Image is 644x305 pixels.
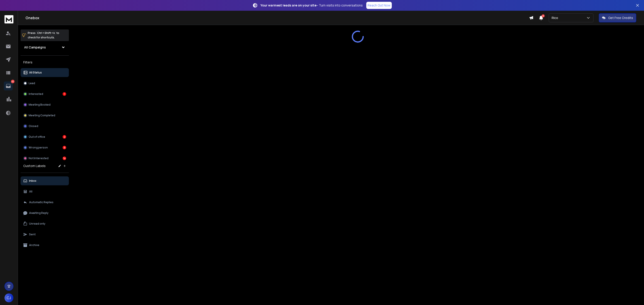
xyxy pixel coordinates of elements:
[21,111,69,120] button: Meeting Completed
[21,230,69,239] button: Sent
[29,81,35,85] p: Lead
[29,179,36,183] p: Inbox
[29,135,45,139] p: Out of office
[29,92,43,96] p: Interested
[63,92,66,96] div: 1
[29,233,36,236] p: Sent
[21,43,69,52] button: All Campaigns
[29,146,48,149] p: Wrong person
[21,79,69,88] button: Lead
[29,157,49,160] p: Not Interested
[21,100,69,109] button: Meeting Booked
[29,211,49,215] p: Awaiting Reply
[552,16,560,20] p: Rico
[542,14,545,17] span: 8
[63,135,66,139] div: 2
[4,81,13,90] a: 25
[29,103,51,107] p: Meeting Booked
[261,3,363,8] p: – Turn visits into conversations
[368,3,390,8] p: Reach Out Now
[21,219,69,228] button: Unread only
[21,132,69,141] button: Out of office2
[23,164,46,168] h3: Custom Labels
[4,293,13,302] button: CJ
[21,187,69,196] button: All
[11,80,15,83] p: 25
[4,15,13,23] img: logo
[21,154,69,163] button: Not Interested14
[261,3,316,7] strong: Your warmest leads are on your site
[25,15,529,21] h1: Onebox
[608,16,633,20] p: Get Free Credits
[29,222,45,226] p: Unread only
[28,31,59,40] p: Press to check for shortcuts.
[21,176,69,185] button: Inbox
[29,124,38,128] p: Closed
[21,241,69,250] button: Archive
[21,90,69,98] button: Interested1
[366,2,392,9] a: Reach Out Now
[63,157,66,160] div: 14
[36,30,55,36] span: Ctrl + Shift + k
[24,45,46,50] h1: All Campaigns
[29,190,32,193] p: All
[21,209,69,217] button: Awaiting Reply
[29,243,39,247] p: Archive
[599,13,636,22] button: Get Free Credits
[29,71,42,74] p: All Status
[63,146,66,149] div: 8
[21,198,69,207] button: Automatic Replies
[21,143,69,152] button: Wrong person8
[21,68,69,77] button: All Status
[21,59,69,65] h3: Filters
[29,201,53,204] p: Automatic Replies
[21,122,69,131] button: Closed
[29,114,55,117] p: Meeting Completed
